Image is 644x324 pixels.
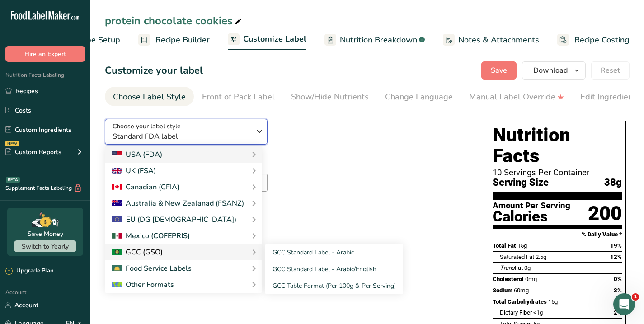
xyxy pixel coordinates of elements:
[610,242,622,249] span: 19%
[340,34,417,46] span: Nutrition Breakdown
[522,61,586,80] button: Download
[601,65,620,76] span: Reset
[113,91,186,103] div: Choose Label Style
[591,61,630,80] button: Reset
[533,65,568,76] span: Download
[105,119,268,145] button: Choose your label style Standard FDA label
[493,168,622,177] div: 10 Servings Per Container
[536,254,546,260] span: 2.5g
[493,287,512,294] span: Sodium
[588,202,622,225] div: 200
[493,276,524,282] span: Cholesterol
[557,30,630,50] a: Recipe Costing
[493,202,570,210] div: Amount Per Serving
[291,91,369,103] div: Show/Hide Nutrients
[632,293,639,301] span: 1
[500,309,532,316] span: Dietary Fiber
[202,91,275,103] div: Front of Pack Label
[5,267,53,276] div: Upgrade Plan
[491,65,507,76] span: Save
[5,141,19,146] div: NEW
[514,287,529,294] span: 60mg
[265,277,403,294] a: GCC Table Format (Per 100g & Per Serving)
[112,198,244,209] div: Australia & New Zealanad (FSANZ)
[604,177,622,188] span: 38g
[524,264,531,271] span: 0g
[500,264,523,271] span: Fat
[613,293,635,315] iframe: Intercom live chat
[610,254,622,260] span: 12%
[481,61,517,80] button: Save
[228,29,306,51] a: Customize Label
[105,13,244,29] div: protein chocolate cookies
[113,131,250,142] span: Standard FDA label
[71,34,120,46] span: Recipe Setup
[5,46,85,62] button: Hire an Expert
[517,242,527,249] span: 15g
[458,34,539,46] span: Notes & Attachments
[493,210,570,223] div: Calories
[113,122,181,131] span: Choose your label style
[533,309,543,316] span: <1g
[493,298,547,305] span: Total Carbohydrates
[493,242,516,249] span: Total Fat
[112,263,192,274] div: Food Service Labels
[525,276,537,282] span: 0mg
[5,147,61,157] div: Custom Reports
[112,279,174,290] div: Other Formats
[112,149,162,160] div: USA (FDA)
[155,34,210,46] span: Recipe Builder
[112,214,236,225] div: EU (DG [DEMOGRAPHIC_DATA])
[138,30,210,50] a: Recipe Builder
[112,249,122,255] img: 2Q==
[385,91,453,103] div: Change Language
[112,247,163,258] div: GCC (GSO)
[105,63,203,78] h1: Customize your label
[265,244,403,261] a: GCC Standard Label - Arabic
[265,261,403,277] a: GCC Standard Label - Arabic/English
[614,287,622,294] span: 3%
[614,276,622,282] span: 0%
[243,33,306,45] span: Customize Label
[22,242,69,251] span: Switch to Yearly
[493,125,622,166] h1: Nutrition Facts
[574,34,630,46] span: Recipe Costing
[112,165,156,176] div: UK (FSA)
[500,254,534,260] span: Saturated Fat
[6,177,20,183] div: BETA
[324,30,425,50] a: Nutrition Breakdown
[112,230,190,241] div: Mexico (COFEPRIS)
[493,229,622,240] section: % Daily Value *
[493,177,549,188] span: Serving Size
[443,30,539,50] a: Notes & Attachments
[500,264,515,271] i: Trans
[548,298,558,305] span: 15g
[112,182,179,193] div: Canadian (CFIA)
[469,91,564,103] div: Manual Label Override
[28,229,63,239] div: Save Money
[14,240,76,252] button: Switch to Yearly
